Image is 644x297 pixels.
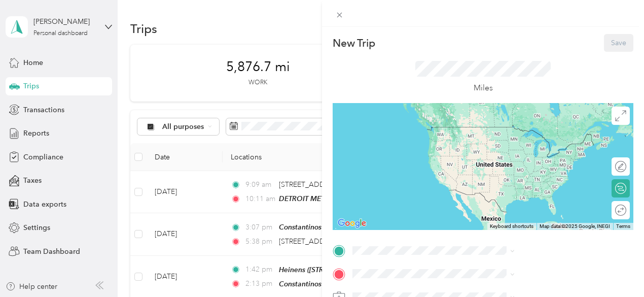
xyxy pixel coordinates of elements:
button: Keyboard shortcuts [490,223,533,230]
span: Map data ©2025 Google, INEGI [540,223,610,229]
iframe: Everlance-gr Chat Button Frame [587,240,644,297]
p: Miles [474,82,493,94]
p: New Trip [333,36,375,50]
img: Google [335,217,369,230]
a: Open this area in Google Maps (opens a new window) [335,217,369,230]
